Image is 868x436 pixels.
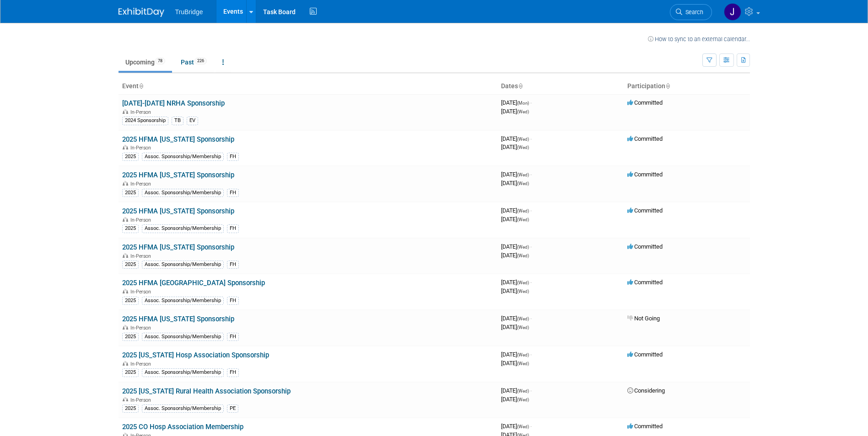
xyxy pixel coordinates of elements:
[501,108,529,115] span: [DATE]
[501,351,532,358] span: [DATE]
[119,79,497,94] th: Event
[130,145,154,151] span: In-Person
[122,423,243,431] a: 2025 CO Hosp Association Membership
[517,137,529,142] span: (Wed)
[627,243,663,250] span: Committed
[122,315,234,323] a: 2025 HFMA [US_STATE] Sponsorship
[122,243,234,251] a: 2025 HFMA [US_STATE] Sponsorship
[123,145,128,149] img: In-Person Event
[501,315,532,322] span: [DATE]
[123,181,128,186] img: In-Person Event
[627,171,663,178] span: Committed
[122,261,139,269] div: 2025
[501,396,529,403] span: [DATE]
[142,153,224,161] div: Assoc. Sponsorship/Membership
[122,279,265,287] a: 2025 HFMA [GEOGRAPHIC_DATA] Sponsorship
[130,253,154,259] span: In-Person
[517,325,529,330] span: (Wed)
[517,316,529,321] span: (Wed)
[122,153,139,161] div: 2025
[665,82,670,90] a: Sort by Participation Type
[530,207,532,214] span: -
[142,224,224,233] div: Assoc. Sponsorship/Membership
[172,117,183,125] div: TB
[530,351,532,358] span: -
[517,145,529,150] span: (Wed)
[501,287,529,294] span: [DATE]
[187,117,198,125] div: EV
[624,79,750,94] th: Participation
[627,99,663,106] span: Committed
[122,135,234,144] a: 2025 HFMA [US_STATE] Sponsorship
[518,82,523,90] a: Sort by Start Date
[501,279,532,286] span: [DATE]
[501,180,529,186] span: [DATE]
[123,289,128,293] img: In-Person Event
[142,189,224,197] div: Assoc. Sponsorship/Membership
[122,368,139,377] div: 2025
[517,208,529,213] span: (Wed)
[227,224,239,233] div: FH
[123,397,128,402] img: In-Person Event
[517,253,529,258] span: (Wed)
[517,361,529,366] span: (Wed)
[627,207,663,214] span: Committed
[122,171,234,179] a: 2025 HFMA [US_STATE] Sponsorship
[130,217,154,223] span: In-Person
[670,4,712,20] a: Search
[517,217,529,222] span: (Wed)
[627,315,660,322] span: Not Going
[501,216,529,223] span: [DATE]
[227,153,239,161] div: FH
[648,36,750,43] a: How to sync to an external calendar...
[530,315,532,322] span: -
[174,53,214,71] a: Past226
[227,404,238,413] div: PE
[227,368,239,377] div: FH
[682,9,703,16] span: Search
[227,261,239,269] div: FH
[517,352,529,357] span: (Wed)
[627,351,663,358] span: Committed
[501,360,529,367] span: [DATE]
[501,99,532,106] span: [DATE]
[517,397,529,402] span: (Wed)
[501,243,532,250] span: [DATE]
[142,297,224,305] div: Assoc. Sponsorship/Membership
[122,117,168,125] div: 2024 Sponsorship
[501,144,529,150] span: [DATE]
[517,280,529,285] span: (Wed)
[517,181,529,186] span: (Wed)
[130,181,154,187] span: In-Person
[501,423,532,430] span: [DATE]
[130,109,154,115] span: In-Person
[175,8,203,16] span: TruBridge
[227,297,239,305] div: FH
[227,333,239,341] div: FH
[501,171,532,178] span: [DATE]
[530,423,532,430] span: -
[530,243,532,250] span: -
[123,253,128,258] img: In-Person Event
[122,207,234,215] a: 2025 HFMA [US_STATE] Sponsorship
[501,135,532,142] span: [DATE]
[627,423,663,430] span: Committed
[122,297,139,305] div: 2025
[530,171,532,178] span: -
[517,424,529,429] span: (Wed)
[130,361,154,367] span: In-Person
[155,58,165,64] span: 78
[724,3,741,21] img: Jeff Burke
[501,387,532,394] span: [DATE]
[122,404,139,413] div: 2025
[122,224,139,233] div: 2025
[501,207,532,214] span: [DATE]
[122,189,139,197] div: 2025
[627,135,663,142] span: Committed
[123,325,128,330] img: In-Person Event
[517,109,529,114] span: (Wed)
[130,397,154,403] span: In-Person
[517,245,529,250] span: (Wed)
[122,387,291,395] a: 2025 [US_STATE] Rural Health Association Sponsorship
[194,58,207,64] span: 226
